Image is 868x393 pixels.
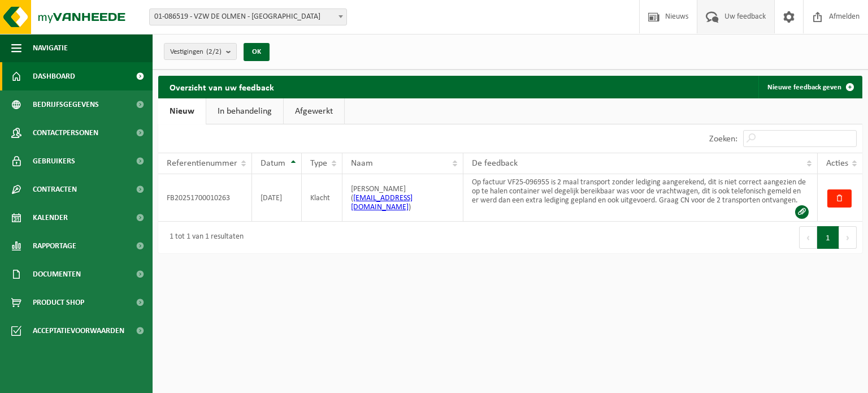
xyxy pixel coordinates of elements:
span: Contactpersonen [33,119,98,147]
td: FB20251700010263 [158,174,252,222]
span: Vestigingen [170,44,222,61]
td: Klacht [302,174,342,222]
button: OK [244,43,270,61]
span: 01-086519 - VZW DE OLMEN - SINT-NIKLAAS [149,8,347,25]
span: Naam [351,159,373,168]
a: In behandeling [206,98,283,124]
button: Next [839,226,857,249]
a: Nieuw [158,98,206,124]
count: (2/2) [206,48,222,55]
span: Acceptatievoorwaarden [33,317,124,345]
span: Gebruikers [33,147,75,175]
span: Type [310,159,327,168]
span: Referentienummer [167,159,237,168]
a: [EMAIL_ADDRESS][DOMAIN_NAME] [351,194,413,211]
span: Contracten [33,175,77,204]
span: Product Shop [33,288,84,317]
span: Kalender [33,204,68,232]
div: 1 tot 1 van 1 resultaten [164,227,244,248]
span: Acties [826,159,848,168]
span: De feedback [472,159,518,168]
td: Op factuur VF25-096955 is 2 maal transport zonder lediging aangerekend, dit is niet correct aange... [463,174,818,222]
a: Afgewerkt [284,98,344,124]
span: 01-086519 - VZW DE OLMEN - SINT-NIKLAAS [150,9,346,25]
span: Navigatie [33,34,68,62]
button: Vestigingen(2/2) [164,43,237,60]
span: Rapportage [33,232,76,260]
button: Previous [799,226,817,249]
label: Zoeken: [709,135,737,144]
h2: Overzicht van uw feedback [158,76,285,98]
td: [PERSON_NAME] ( ) [342,174,463,222]
span: Documenten [33,260,81,288]
td: [DATE] [252,174,302,222]
span: Dashboard [33,62,75,90]
button: 1 [817,226,839,249]
span: Datum [261,159,285,168]
span: Bedrijfsgegevens [33,90,99,119]
a: Nieuwe feedback geven [758,76,861,98]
